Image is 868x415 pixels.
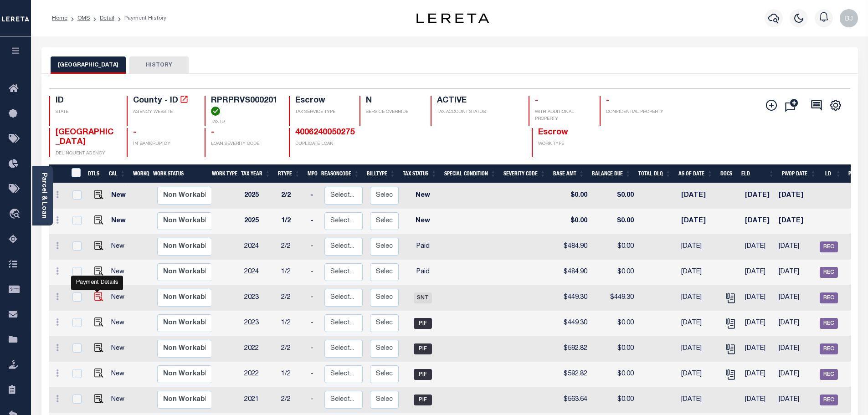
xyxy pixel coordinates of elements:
th: LD: activate to sort column ascending [820,164,845,183]
td: - [307,183,321,209]
span: REC [820,267,838,278]
p: STATE [56,109,116,116]
th: WorkQ [129,164,149,183]
td: [DATE] [775,183,816,209]
td: New [108,362,133,387]
h4: Escrow [295,96,349,106]
td: - [307,209,321,234]
td: [DATE] [775,362,816,387]
td: 2021 [241,387,277,413]
a: Detail [100,15,114,21]
p: TAX SERVICE TYPE [295,109,349,116]
td: Paid [402,260,443,285]
td: [DATE] [678,285,719,311]
td: [DATE] [741,234,776,260]
a: Parcel & Loan [41,173,47,219]
td: [DATE] [678,260,719,285]
img: logo-dark.svg [416,13,489,23]
td: Paid [402,234,443,260]
h4: N [366,96,420,106]
p: CONFIDENTIAL PROPERTY [606,109,667,116]
a: 4006240050275 [295,128,354,137]
a: REC [820,295,838,301]
th: ReasonCode: activate to sort column ascending [318,164,363,183]
td: 1/2 [277,209,307,234]
span: SNT [414,292,432,303]
td: - [307,234,321,260]
h4: County - ID [133,96,194,106]
span: - [606,97,609,105]
td: $449.30 [552,285,591,311]
span: PIF [414,369,432,380]
td: 2/2 [277,234,307,260]
td: [DATE] [741,183,776,209]
span: - [133,128,136,137]
th: MPO [304,164,318,183]
img: svg+xml;base64,PHN2ZyB4bWxucz0iaHR0cDovL3d3dy53My5vcmcvMjAwMC9zdmciIHBvaW50ZXItZXZlbnRzPSJub25lIi... [840,9,858,27]
a: OMS [77,15,90,21]
td: New [108,311,133,336]
span: REC [820,343,838,354]
td: New [108,183,133,209]
td: 2025 [241,209,277,234]
td: - [307,362,321,387]
td: $0.00 [591,260,637,285]
td: [DATE] [678,336,719,362]
th: &nbsp; [66,164,85,183]
td: $484.90 [552,234,591,260]
th: Base Amt: activate to sort column ascending [550,164,588,183]
th: Work Type [208,164,237,183]
td: [DATE] [678,234,719,260]
td: New [108,387,133,413]
td: [DATE] [678,183,719,209]
span: PIF [414,343,432,354]
p: TAX ID [211,119,278,126]
p: SERVICE OVERRIDE [366,109,420,116]
td: $484.90 [552,260,591,285]
span: REC [820,292,838,303]
span: [GEOGRAPHIC_DATA] [56,128,113,147]
td: $0.00 [591,183,637,209]
th: Docs [717,164,738,183]
button: HISTORY [129,56,189,74]
td: New [108,209,133,234]
th: DTLS [84,164,105,183]
td: $0.00 [591,209,637,234]
a: REC [820,320,838,327]
h4: ID [56,96,116,106]
td: - [307,285,321,311]
td: [DATE] [775,285,816,311]
span: REC [820,241,838,252]
span: REC [820,369,838,380]
td: $0.00 [591,336,637,362]
th: CAL: activate to sort column ascending [105,164,129,183]
div: Payment Details [71,276,123,290]
th: Tax Year: activate to sort column ascending [237,164,274,183]
span: REC [820,395,838,405]
td: [DATE] [678,387,719,413]
td: 2022 [241,336,277,362]
td: [DATE] [678,362,719,387]
a: REC [820,346,838,352]
th: &nbsp;&nbsp;&nbsp;&nbsp;&nbsp;&nbsp;&nbsp;&nbsp;&nbsp;&nbsp; [49,164,66,183]
td: [DATE] [678,311,719,336]
h4: RPRPRVS000201 [211,96,278,116]
td: [DATE] [775,311,816,336]
td: $449.30 [591,285,637,311]
span: PIF [414,318,432,329]
td: 2024 [241,234,277,260]
a: Home [52,15,67,21]
td: $563.64 [552,387,591,413]
td: New [108,285,133,311]
td: - [307,260,321,285]
span: PIF [414,395,432,405]
td: - [307,311,321,336]
td: 2022 [241,362,277,387]
td: $0.00 [552,209,591,234]
th: Balance Due: activate to sort column ascending [588,164,635,183]
td: $449.30 [552,311,591,336]
span: - [535,97,538,105]
p: WITH ADDITIONAL PROPERTY [535,109,589,123]
td: 2/2 [277,285,307,311]
td: - [307,387,321,413]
